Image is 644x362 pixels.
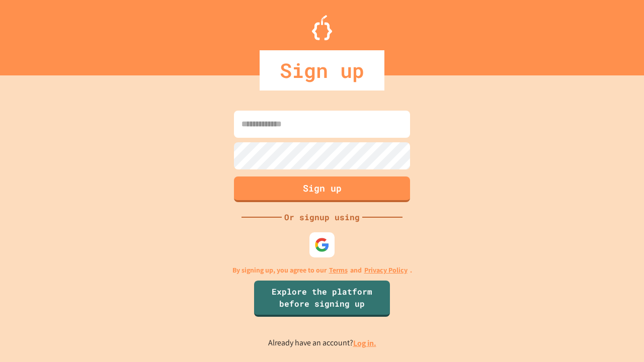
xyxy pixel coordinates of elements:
[312,15,332,40] img: Logo.svg
[314,237,330,252] img: google-icon.svg
[353,338,376,348] a: Log in.
[329,265,348,276] a: Terms
[602,322,634,352] iframe: chat widget
[260,50,384,90] div: Sign up
[282,211,362,223] div: Or signup using
[268,337,376,349] p: Already have an account?
[234,176,410,202] button: Sign up
[364,265,408,276] a: Privacy Policy
[254,281,390,317] a: Explore the platform before signing up
[232,265,412,276] p: By signing up, you agree to our and .
[560,278,634,321] iframe: chat widget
